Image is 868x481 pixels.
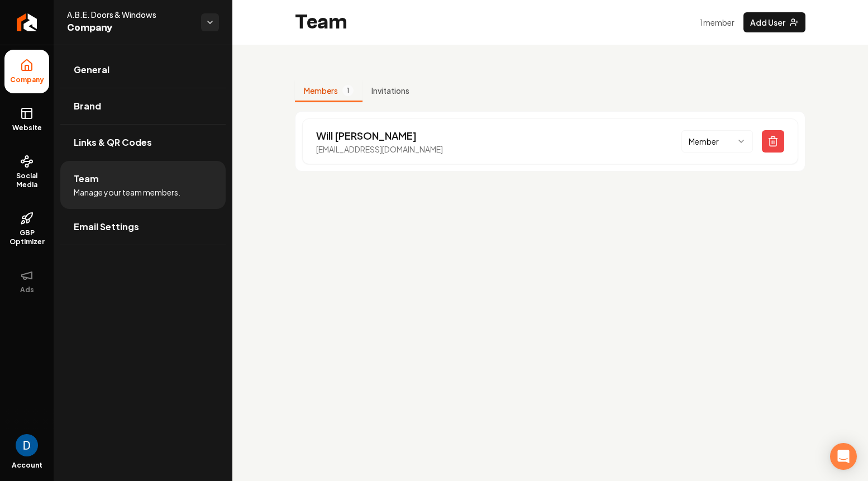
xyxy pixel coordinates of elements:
[60,88,226,124] a: Brand
[316,128,443,144] p: Will [PERSON_NAME]
[74,99,101,113] span: Brand
[4,172,49,189] span: Social Media
[4,98,49,141] a: Website
[74,172,99,185] span: Team
[4,228,49,246] span: GBP Optimizer
[60,209,226,245] a: Email Settings
[295,80,363,102] button: Members
[4,203,49,255] a: GBP Optimizer
[60,125,226,160] a: Links & QR Codes
[6,75,49,84] span: Company
[67,20,192,36] span: Company
[67,9,192,20] span: A.B.E. Doors & Windows
[8,123,46,132] span: Website
[74,63,109,77] span: General
[342,85,354,96] span: 1
[743,12,805,32] button: Add User
[74,136,152,149] span: Links & QR Codes
[830,443,857,470] div: Open Intercom Messenger
[60,52,226,88] a: General
[12,461,42,470] span: Account
[16,434,38,456] img: David Rice
[16,285,39,294] span: Ads
[16,434,38,456] button: Open user button
[74,220,139,234] span: Email Settings
[295,11,347,34] h2: Team
[17,13,37,31] img: Rebolt Logo
[316,144,443,155] p: [EMAIL_ADDRESS][DOMAIN_NAME]
[363,80,418,102] button: Invitations
[4,146,49,198] a: Social Media
[700,17,735,28] p: 1 member
[4,260,49,303] button: Ads
[74,187,180,198] span: Manage your team members.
